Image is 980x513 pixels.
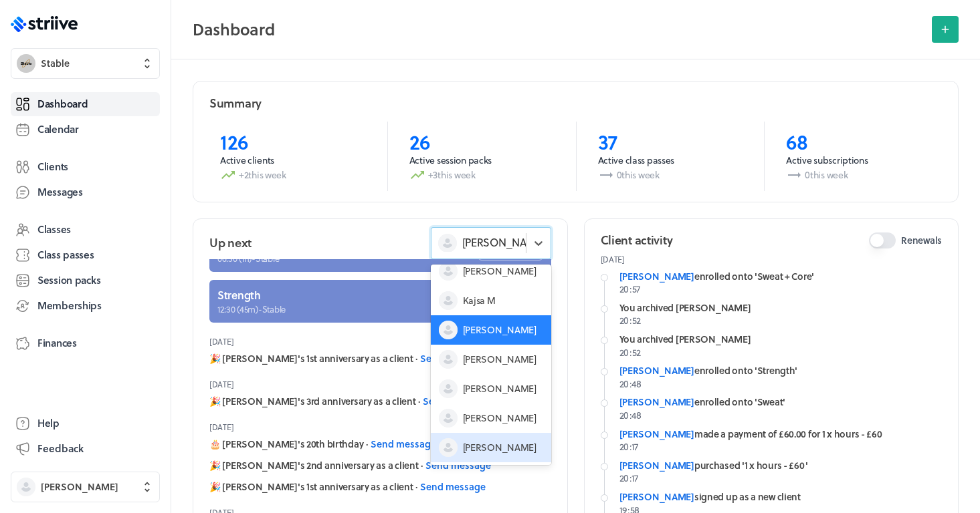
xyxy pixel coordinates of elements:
p: 0 this week [598,167,743,183]
a: Messages [11,180,160,204]
span: Finances [37,336,77,350]
header: [DATE] [209,331,551,352]
span: Clients [37,160,68,174]
a: [PERSON_NAME] [619,490,694,504]
button: Send message [371,438,436,451]
span: · [421,459,423,472]
h2: Up next [209,234,252,251]
div: 🎂 [PERSON_NAME]'s 20th birthday [209,438,551,451]
a: Help [11,411,160,436]
span: Kajsa M [463,294,496,307]
a: Finances [11,331,160,355]
button: [PERSON_NAME] [11,472,160,502]
span: [PERSON_NAME] [463,323,536,337]
span: [PERSON_NAME] [463,441,536,454]
button: Feedback [11,437,160,461]
a: Session packs [11,269,160,293]
div: 🎉 [PERSON_NAME]'s 3rd anniversary as a client [209,395,551,408]
p: +3 this week [409,167,555,183]
p: 126 [220,130,366,154]
span: Memberships [37,299,102,313]
p: 20:48 [619,377,943,391]
a: Dashboard [11,92,160,116]
p: Active subscriptions [786,154,931,167]
span: [PERSON_NAME] [463,353,536,366]
p: 26 [409,130,555,154]
p: 37 [598,130,743,154]
header: [DATE] [209,373,551,395]
div: 🎉 [PERSON_NAME]'s 2nd anniversary as a client [209,459,551,472]
span: Help [37,416,60,430]
div: You archived [PERSON_NAME] [619,333,943,346]
a: Clients [11,155,160,179]
span: [PERSON_NAME] [462,235,545,250]
span: [PERSON_NAME] [41,480,118,494]
div: enrolled onto 'Strength' [619,364,943,377]
button: StableStable [11,48,160,79]
div: enrolled onto 'Sweat + Core' [619,270,943,283]
h2: Client activity [601,232,673,248]
div: signed up as a new client [619,490,943,504]
p: +2 this week [220,167,366,183]
img: Stable [17,54,35,73]
div: purchased '1 x hours - £60' [619,459,943,472]
button: Renewals [869,232,896,248]
span: Session packs [37,273,100,287]
span: [PERSON_NAME] [463,382,536,395]
a: [PERSON_NAME] [619,395,694,409]
p: 20:52 [619,314,943,327]
p: Active session packs [409,154,555,167]
span: · [366,438,368,451]
p: 20:48 [619,409,943,422]
span: · [418,395,420,408]
span: Class passes [37,248,94,262]
a: [PERSON_NAME] [619,269,694,283]
span: Stable [41,57,70,70]
span: Dashboard [37,97,88,111]
div: 🎉 [PERSON_NAME]'s 1st anniversary as a client [209,352,551,365]
p: 20:57 [619,283,943,296]
a: 26Active session packs+3this week [387,122,576,191]
a: Classes [11,218,160,242]
span: [PERSON_NAME] [463,411,536,425]
div: enrolled onto 'Sweat' [619,395,943,409]
a: 68Active subscriptions0this week [764,122,953,191]
p: 20:17 [619,472,943,485]
a: Memberships [11,294,160,318]
a: Class passes [11,243,160,267]
header: [DATE] [209,416,551,438]
p: Active class passes [598,154,743,167]
a: Calendar [11,118,160,142]
p: 0 this week [786,167,931,183]
p: Active clients [220,154,366,167]
span: Calendar [37,122,79,136]
div: 🎉 [PERSON_NAME]'s 1st anniversary as a client [209,480,551,494]
a: [PERSON_NAME] [619,363,694,377]
a: [PERSON_NAME] [619,458,694,472]
button: Send message [423,395,488,408]
p: 20:52 [619,346,943,359]
a: 37Active class passes0this week [576,122,765,191]
a: 126Active clients+2this week [199,122,387,191]
p: 20:17 [619,440,943,454]
div: made a payment of £60.00 for 1 x hours - £60 [619,427,943,441]
p: 68 [786,130,931,154]
a: [PERSON_NAME] [619,427,694,441]
h2: Dashboard [193,16,924,43]
span: Messages [37,185,83,199]
span: · [415,352,417,365]
h2: Summary [209,95,262,112]
div: You archived [PERSON_NAME] [619,301,943,315]
span: · [415,480,417,494]
p: [DATE] [601,254,943,265]
span: Renewals [901,234,942,247]
span: Feedback [37,442,84,456]
button: Send message [420,480,486,494]
button: Send message [425,459,491,472]
span: Classes [37,222,71,236]
button: Send message [420,352,486,365]
span: [PERSON_NAME] [463,265,536,278]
